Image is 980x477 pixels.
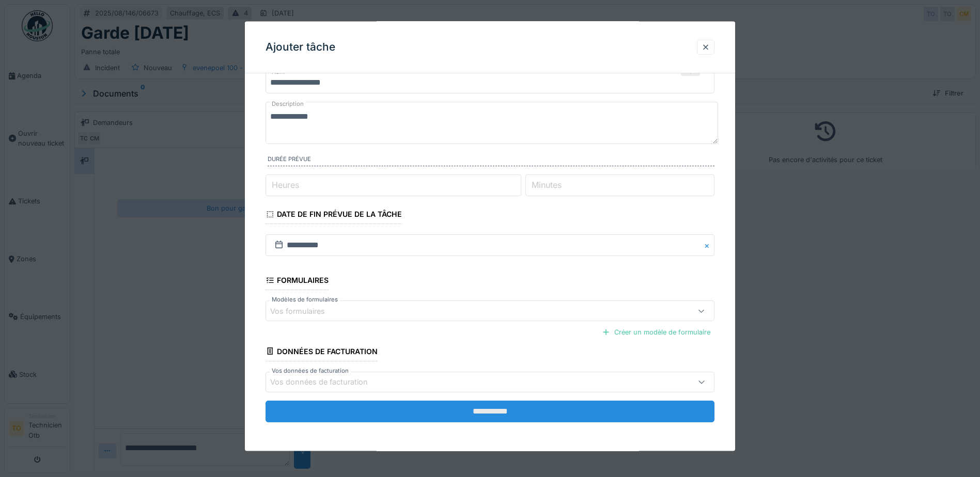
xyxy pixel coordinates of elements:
label: Vos données de facturation [270,366,351,375]
h3: Ajouter tâche [266,41,335,54]
label: Description [270,98,306,110]
label: Durée prévue [268,155,714,166]
div: Date de fin prévue de la tâche [266,206,402,224]
div: Créer un modèle de formulaire [598,325,714,339]
div: Données de facturation [266,343,378,361]
div: Vos données de facturation [270,376,382,387]
div: Formulaires [266,273,329,290]
label: Nom [270,68,287,76]
label: Minutes [530,179,564,191]
label: Heures [270,179,301,191]
button: Close [703,234,714,256]
label: Modèles de formulaires [270,295,340,304]
div: Vos formulaires [270,305,339,316]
